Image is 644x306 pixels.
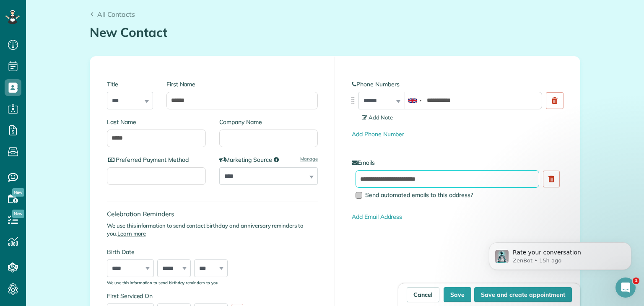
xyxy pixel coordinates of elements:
[107,156,206,164] label: Preferred Payment Method
[219,118,318,126] label: Company Name
[90,26,580,39] h1: New Contact
[348,96,357,105] img: drag_indicator-119b368615184ecde3eda3c64c821f6cf29d3e2b97b89ee44bc31753036683e5.png
[474,287,572,302] button: Save and create appointment
[107,248,247,256] label: Birth Date
[352,80,563,88] label: Phone Numbers
[107,80,153,88] label: Title
[407,287,439,302] a: Cancel
[300,156,318,162] a: Manage
[615,277,636,298] iframe: Intercom live chat
[166,80,318,88] label: First Name
[117,230,146,237] a: Learn more
[107,118,206,126] label: Last Name
[12,210,24,218] span: New
[444,287,471,302] button: Save
[107,222,318,238] p: We use this information to send contact birthday and anniversary reminders to you.
[352,213,402,220] a: Add Email Address
[97,10,135,18] span: All Contacts
[90,9,135,19] a: All Contacts
[365,191,473,199] span: Send automated emails to this address?
[219,156,318,164] label: Marketing Source
[405,92,424,109] div: United Kingdom: +44
[633,277,639,284] span: 1
[476,225,644,283] iframe: Intercom notifications message
[12,188,24,197] span: New
[352,130,404,138] a: Add Phone Number
[107,280,219,285] sub: We use this information to send birthday reminders to you.
[107,210,318,218] h4: Celebration Reminders
[107,292,247,300] label: First Serviced On
[352,158,563,167] label: Emails
[362,114,393,121] span: Add Note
